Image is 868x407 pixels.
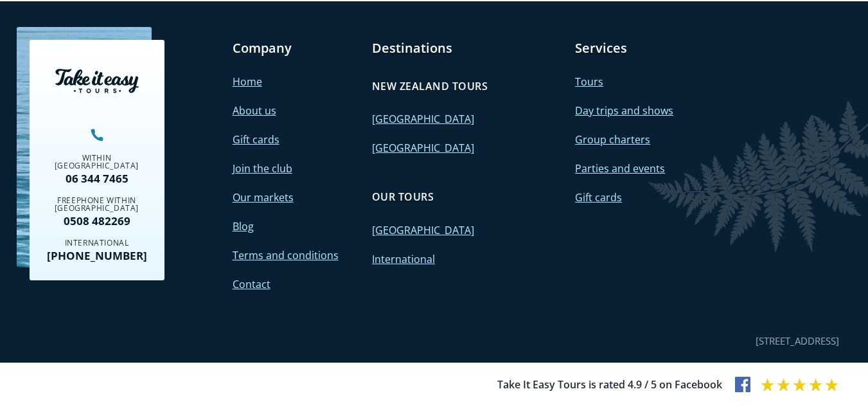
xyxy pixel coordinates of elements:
img: Facebook [735,377,750,392]
h3: Company [233,40,359,57]
div: [STREET_ADDRESS] [756,332,839,350]
a: Home [233,75,262,89]
a: Group charters [575,132,650,147]
a: Terms and conditions [233,248,339,262]
a: Contact [233,277,270,291]
a: International [372,252,435,266]
a: New Zealand tours [372,73,488,100]
a: [GEOGRAPHIC_DATA] [372,112,474,126]
nav: Footer [30,40,839,294]
img: Take it easy tours [55,69,139,93]
a: [PHONE_NUMBER] [39,250,155,261]
a: Services [575,40,627,57]
a: About us [233,104,276,118]
a: Tours [575,75,603,89]
div: Take It Easy Tours is rated 4.9 / 5 on Facebook [497,375,722,394]
a: Parties and events [575,161,665,176]
h4: Our tours [372,190,434,204]
a: Join the club [233,161,292,176]
a: Destinations [372,40,452,57]
a: [GEOGRAPHIC_DATA] [372,223,474,237]
div: International [39,239,155,247]
a: 0508 482269 [39,215,155,226]
div: Within [GEOGRAPHIC_DATA] [39,154,155,170]
a: Blog [233,219,254,233]
a: [GEOGRAPHIC_DATA] [372,141,474,155]
div: Freephone within [GEOGRAPHIC_DATA] [39,197,155,212]
a: Gift cards [575,190,622,204]
h4: New Zealand tours [372,79,488,93]
a: 06 344 7465 [39,173,155,184]
a: Our tours [372,183,434,210]
a: Our markets [233,190,294,204]
a: Gift cards [233,132,279,147]
a: Day trips and shows [575,104,673,118]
